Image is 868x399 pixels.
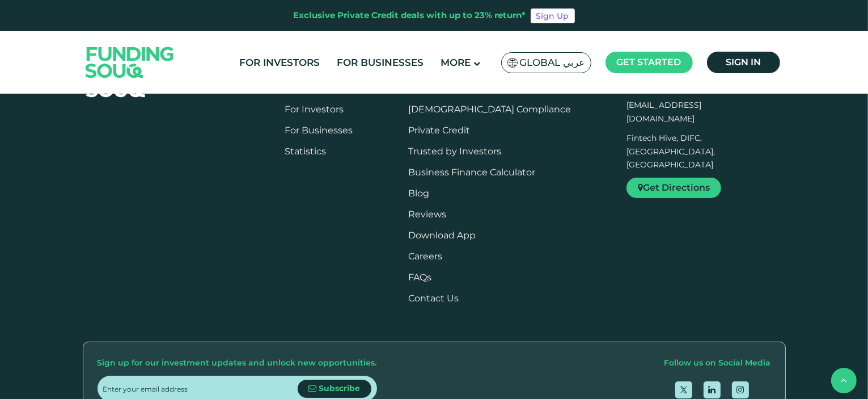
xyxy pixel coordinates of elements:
[285,146,326,157] a: Statistics
[298,380,371,398] button: Subscribe
[408,293,459,304] a: Contact Us
[319,383,360,393] span: Subscribe
[626,100,701,124] a: [EMAIL_ADDRESS][DOMAIN_NAME]
[334,53,426,72] a: For Businesses
[520,56,585,69] span: Global عربي
[408,146,501,157] a: Trusted by Investors
[408,230,476,241] a: Download App
[236,53,323,72] a: For Investors
[707,52,780,73] a: Sign in
[441,57,471,68] span: More
[726,57,761,68] span: Sign in
[507,58,518,68] img: SA Flag
[664,356,771,370] div: Follow us on Social Media
[732,381,749,398] a: open Instagram
[408,188,429,199] a: Blog
[626,132,761,172] p: Fintech Hive, DIFC, [GEOGRAPHIC_DATA], [GEOGRAPHIC_DATA]
[408,125,470,136] a: Private Credit
[617,57,681,68] span: Get started
[680,387,687,393] img: twitter
[531,9,575,23] a: Sign Up
[285,104,344,115] a: For Investors
[408,272,431,283] a: FAQs
[285,125,353,136] a: For Businesses
[704,381,721,398] a: open Linkedin
[408,167,535,178] a: Business Finance Calculator
[675,381,692,398] a: open Twitter
[408,209,446,220] a: Reviews
[408,104,571,115] a: [DEMOGRAPHIC_DATA] Compliance
[408,251,442,262] span: Careers
[626,178,721,198] a: Get Directions
[98,356,377,370] div: Sign up for our investment updates and unlock new opportunities.
[831,368,857,393] button: back
[294,9,526,22] div: Exclusive Private Credit deals with up to 23% return*
[74,33,185,91] img: Logo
